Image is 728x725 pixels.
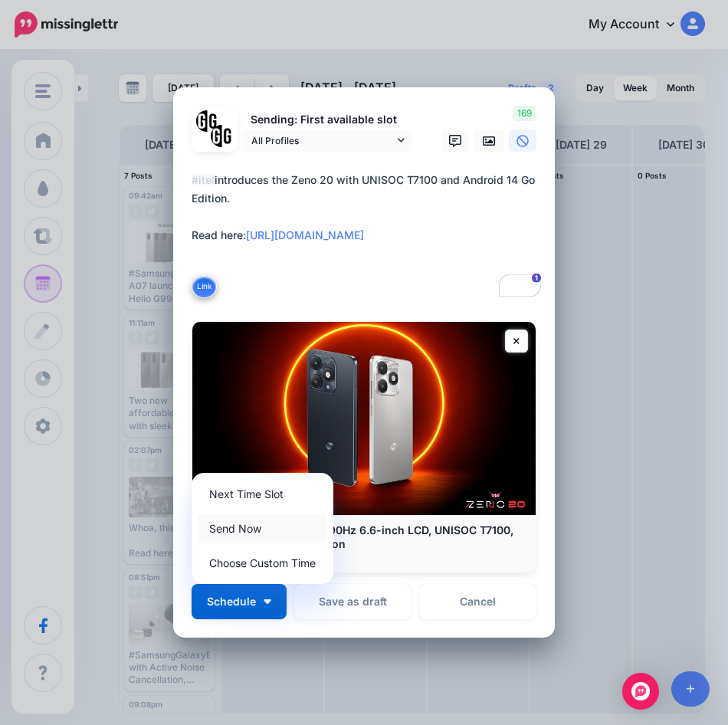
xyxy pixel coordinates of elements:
b: itel Zeno 20 launched: 90Hz 6.6-inch LCD, UNISOC T7100, and Android 14 Go Edition [208,523,513,550]
img: arrow-down-white.png [264,599,271,604]
span: Schedule [207,596,256,607]
p: Sending: First available slot [244,111,412,129]
button: Link [192,275,217,298]
a: Cancel [419,584,536,619]
div: introduces the Zeno 20 with UNISOC T7100 and Android 14 Go Edition. Read here: [192,171,544,281]
div: Schedule [192,473,333,584]
div: Open Intercom Messenger [622,673,659,710]
textarea: To enrich screen reader interactions, please activate Accessibility in Grammarly extension settings [192,171,544,300]
a: Send Now [198,513,327,543]
img: itel Zeno 20 launched: 90Hz 6.6-inch LCD, UNISOC T7100, and Android 14 Go Edition [192,322,536,515]
span: 169 [513,106,536,121]
span: All Profiles [251,133,394,149]
a: All Profiles [244,130,412,152]
p: [DOMAIN_NAME] [208,551,520,565]
button: Save as draft [294,584,412,619]
a: Choose Custom Time [198,548,327,578]
img: JT5sWCfR-79925.png [211,125,233,147]
a: Next Time Slot [198,479,327,509]
button: Schedule [192,584,287,619]
img: 353459792_649996473822713_4483302954317148903_n-bsa138318.png [196,110,218,133]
